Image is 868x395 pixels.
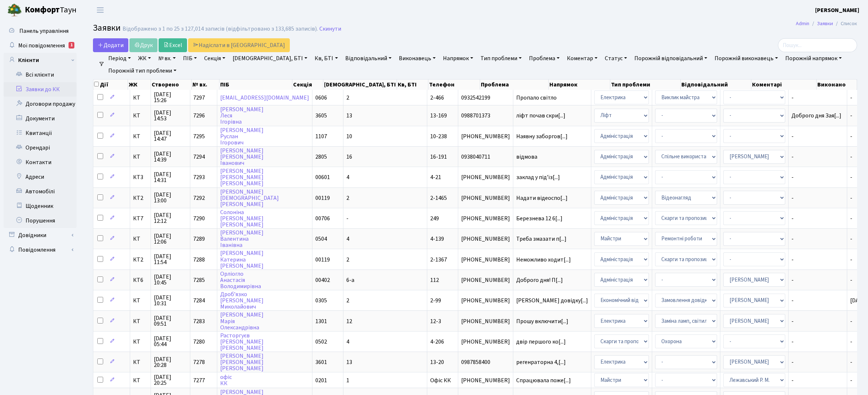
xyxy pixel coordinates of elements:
[440,52,476,65] a: Напрямок
[151,80,192,90] th: Створено
[791,133,844,139] span: -
[850,276,852,284] span: -
[154,253,187,265] span: [DATE] 11:54
[4,24,77,38] a: Панель управління
[220,311,264,332] a: [PERSON_NAME]МаріяОлександрівна
[430,276,439,284] span: 112
[315,297,327,305] span: 0305
[154,315,187,327] span: [DATE] 09:51
[133,236,148,242] span: КТ
[791,277,844,283] span: -
[220,332,264,352] a: Расторгуєв[PERSON_NAME][PERSON_NAME]
[154,295,187,306] span: [DATE] 10:31
[105,52,134,65] a: Період
[430,194,447,202] span: 2-1465
[461,339,510,345] span: [PHONE_NUMBER]
[461,154,510,160] span: 0938040711
[315,94,327,102] span: 0606
[193,173,205,181] span: 7293
[25,4,77,16] span: Таун
[4,199,77,213] a: Щоденник
[230,52,310,65] a: [DEMOGRAPHIC_DATA], БТІ
[315,235,327,243] span: 0504
[516,317,568,325] span: Прошу включити[...]
[133,113,148,119] span: КТ
[791,174,844,180] span: -
[712,52,781,65] a: Порожній виконавець
[193,358,205,366] span: 7278
[133,95,148,101] span: КТ
[516,235,567,243] span: Треба змазати п[...]
[220,373,232,387] a: офісКК
[133,377,148,383] span: КТ
[516,297,588,305] span: [PERSON_NAME] довідку[...]
[193,214,205,222] span: 7290
[430,297,441,305] span: 2-99
[516,154,588,160] span: відмова
[850,317,852,325] span: -
[193,317,205,325] span: 7283
[220,105,264,126] a: [PERSON_NAME]ЛесяІгорівна
[315,256,330,264] span: 00119
[4,97,77,111] a: Договори продажу
[516,338,566,346] span: двір першого ко[...]
[430,256,447,264] span: 2-1367
[430,214,439,222] span: 249
[154,151,187,163] span: [DATE] 14:39
[93,22,121,34] span: Заявки
[610,80,680,90] th: Тип проблеми
[69,42,74,49] div: 1
[154,374,187,386] span: [DATE] 20:25
[850,153,852,161] span: -
[122,26,318,32] div: Відображено з 1 по 25 з 127,014 записів (відфільтровано з 133,685 записів).
[220,208,264,229] a: Солоніна[PERSON_NAME][PERSON_NAME]
[323,80,397,90] th: [DEMOGRAPHIC_DATA], БТІ
[791,257,844,263] span: -
[516,112,565,120] span: ліфт почав скри[...]
[430,376,451,384] span: Офіс КК
[312,52,340,65] a: Кв, БТІ
[850,297,868,305] span: [DATE]
[4,111,77,126] a: Документи
[220,188,279,208] a: [PERSON_NAME][DEMOGRAPHIC_DATA][PERSON_NAME]
[346,376,349,384] span: 1
[346,338,349,346] span: 4
[850,132,852,140] span: -
[193,94,205,102] span: 7297
[430,94,444,102] span: 2-466
[817,80,857,90] th: Виконано
[346,276,354,284] span: 6-а
[7,3,22,18] img: logo.png
[461,95,510,101] span: 0932542199
[346,153,352,161] span: 16
[154,274,187,286] span: [DATE] 10:45
[133,277,148,283] span: КТ6
[397,80,428,90] th: Кв, БТІ
[315,132,327,140] span: 1107
[319,26,341,32] a: Скинути
[133,216,148,221] span: КТ7
[461,133,510,139] span: [PHONE_NUMBER]
[430,358,444,366] span: 13-20
[201,52,228,65] a: Секція
[4,155,77,170] a: Контакти
[461,377,510,383] span: [PHONE_NUMBER]
[461,277,510,283] span: [PHONE_NUMBER]
[220,270,261,290] a: ОрліоглоАнастасіяВолодимирівна
[461,216,510,221] span: [PHONE_NUMBER]
[430,235,444,243] span: 4-139
[681,80,751,90] th: Відповідальний
[342,52,394,65] a: Відповідальний
[461,195,510,201] span: [PHONE_NUMBER]
[154,356,187,368] span: [DATE] 20:28
[430,112,447,120] span: 13-169
[791,112,841,120] span: Доброго дня Зая[...]
[791,154,844,160] span: -
[526,52,563,65] a: Проблема
[193,338,205,346] span: 7280
[833,20,857,28] li: Список
[315,153,327,161] span: 2805
[220,352,264,372] a: [PERSON_NAME][PERSON_NAME][PERSON_NAME]
[791,195,844,201] span: -
[516,95,588,101] span: Пропало світло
